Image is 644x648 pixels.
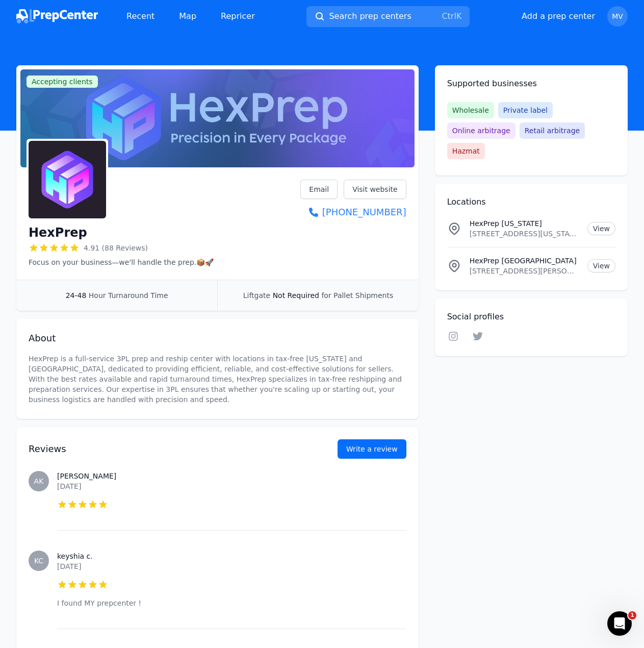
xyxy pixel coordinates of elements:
[329,10,411,22] span: Search prep centers
[306,6,470,27] button: Search prep centersCtrlK
[66,291,87,300] span: 24-48
[273,291,319,300] span: Not Required
[587,222,615,235] a: View
[628,611,636,619] span: 1
[57,598,406,608] p: I found MY prepcenter !
[34,557,43,564] span: KC
[447,102,494,118] span: Wholesale
[447,311,615,323] h2: Social profiles
[300,180,338,199] a: Email
[607,6,628,27] button: MV
[447,196,615,208] h2: Locations
[520,122,585,139] span: Retail arbitrage
[34,478,44,485] span: AK
[29,354,406,405] p: HexPrep is a full-service 3PL prep and reship center with locations in tax-free [US_STATE] and [G...
[213,6,263,27] a: Repricer
[171,6,204,27] a: Map
[57,482,81,490] time: [DATE]
[470,256,579,266] p: HexPrep [GEOGRAPHIC_DATA]
[470,266,579,276] p: [STREET_ADDRESS][PERSON_NAME][US_STATE]
[447,143,485,159] span: Hazmat
[89,291,168,300] span: Hour Turnaround Time
[607,611,632,636] iframe: Intercom live chat
[118,6,163,27] a: Recent
[447,122,516,139] span: Online arbitrage
[456,11,462,21] kbd: K
[470,229,579,239] p: [STREET_ADDRESS][US_STATE]
[470,218,579,229] p: HexPrep [US_STATE]
[321,291,393,300] span: for Pallet Shipments
[442,11,456,21] kbd: Ctrl
[587,259,615,272] a: View
[29,331,406,345] h2: About
[16,9,98,23] img: PrepCenter
[29,257,214,267] p: Focus on your business—we'll handle the prep.📦🚀
[447,78,615,90] h2: Supported businesses
[243,291,270,300] span: Liftgate
[27,76,98,88] span: Accepting clients
[498,102,553,118] span: Private label
[57,562,81,570] time: [DATE]
[338,439,406,459] button: Write a review
[29,141,106,218] img: HexPrep
[29,442,305,456] h2: Reviews
[612,13,623,20] span: MV
[29,225,87,241] h1: HexPrep
[344,180,406,199] a: Visit website
[84,243,148,253] span: 4.91 (88 Reviews)
[57,551,406,561] h3: keyshia c.
[300,205,406,219] a: [PHONE_NUMBER]
[522,10,595,22] button: Add a prep center
[57,471,406,481] h3: [PERSON_NAME]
